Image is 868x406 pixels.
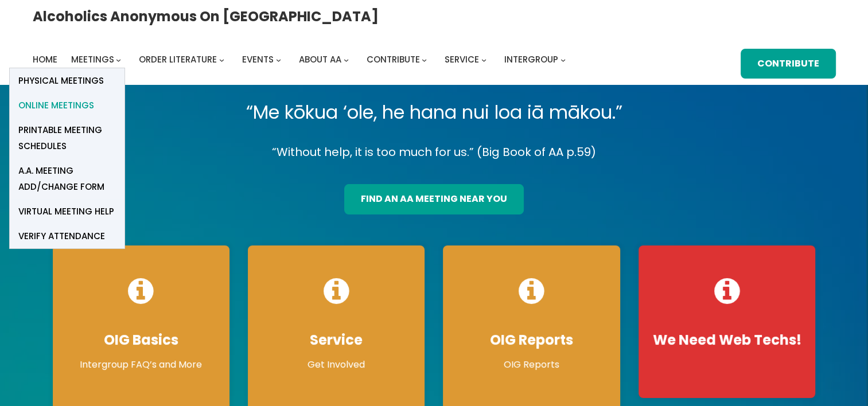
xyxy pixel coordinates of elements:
[299,53,341,65] span: About AA
[44,96,825,128] p: “Me kōkua ‘ole, he hana nui loa iā mākou.”
[259,331,413,349] h4: Service
[116,57,121,63] button: Meetings submenu
[367,53,420,65] span: Contribute
[299,52,341,68] a: About AA
[741,49,836,79] a: Contribute
[504,52,558,68] a: Intergroup
[10,224,124,248] a: verify attendance
[259,358,413,372] p: Get Involved
[422,57,427,63] button: Contribute submenu
[344,57,349,63] button: About AA submenu
[18,73,104,89] span: Physical Meetings
[71,52,114,68] a: Meetings
[650,331,804,349] h4: We Need Web Techs!
[454,331,608,349] h4: OIG Reports
[445,52,479,68] a: Service
[18,228,105,244] span: verify attendance
[139,53,217,65] span: Order Literature
[10,118,124,158] a: Printable Meeting Schedules
[71,53,114,65] span: Meetings
[219,57,224,63] button: Order Literature submenu
[64,331,218,349] h4: OIG Basics
[242,53,274,65] span: Events
[18,204,114,220] span: Virtual Meeting Help
[560,57,566,63] button: Intergroup submenu
[33,52,57,68] a: Home
[344,184,524,214] a: find an aa meeting near you
[10,68,124,93] a: Physical Meetings
[18,97,94,114] span: Online Meetings
[18,163,116,195] span: A.A. Meeting Add/Change Form
[33,4,379,29] a: Alcoholics Anonymous on [GEOGRAPHIC_DATA]
[10,93,124,118] a: Online Meetings
[276,57,281,63] button: Events submenu
[10,199,124,224] a: Virtual Meeting Help
[33,52,570,68] nav: Intergroup
[18,122,116,154] span: Printable Meeting Schedules
[242,52,274,68] a: Events
[44,142,825,162] p: “Without help, it is too much for us.” (Big Book of AA p.59)
[445,53,479,65] span: Service
[64,358,218,372] p: Intergroup FAQ’s and More
[504,53,558,65] span: Intergroup
[367,52,420,68] a: Contribute
[454,358,608,372] p: OIG Reports
[481,57,486,63] button: Service submenu
[10,158,124,199] a: A.A. Meeting Add/Change Form
[33,53,57,65] span: Home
